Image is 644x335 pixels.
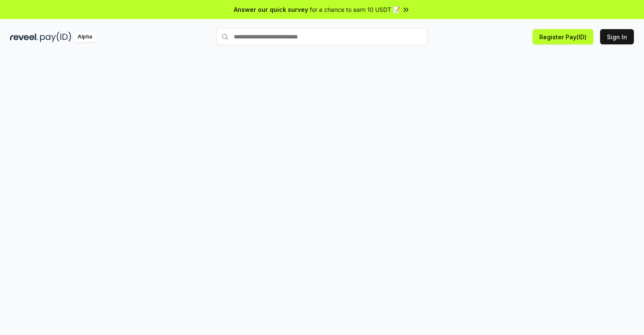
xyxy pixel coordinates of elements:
[73,32,97,42] div: Alpha
[533,29,593,44] button: Register Pay(ID)
[234,5,308,14] span: Answer our quick survey
[10,32,38,42] img: reveel_dark
[310,5,400,14] span: for a chance to earn 10 USDT 📝
[600,29,634,44] button: Sign In
[40,32,71,42] img: pay_id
